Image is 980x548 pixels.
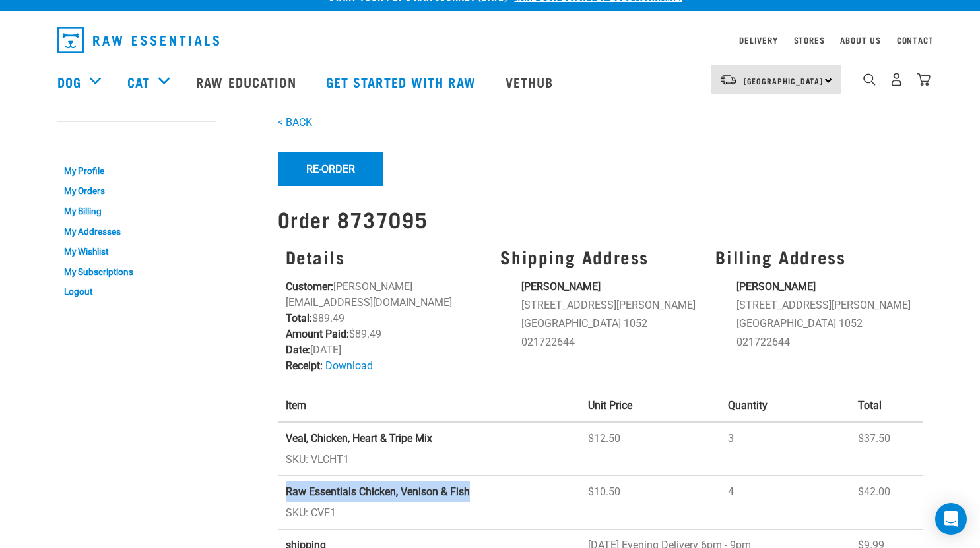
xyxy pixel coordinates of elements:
a: My Subscriptions [57,262,216,282]
a: About Us [840,38,880,42]
li: [GEOGRAPHIC_DATA] 1052 [521,316,700,332]
strong: Amount Paid: [286,328,349,340]
li: [STREET_ADDRESS][PERSON_NAME] [736,297,915,313]
a: My Billing [57,201,216,222]
li: 021722644 [736,334,915,350]
strong: Veal, Chicken, Heart & Tripe Mix [286,432,432,444]
td: 3 [720,422,850,476]
td: $37.50 [850,422,923,476]
img: van-moving.png [719,74,737,86]
td: $12.50 [580,422,721,476]
h1: Order 8737095 [278,207,923,231]
span: [GEOGRAPHIC_DATA] [744,78,824,83]
strong: Receipt: [286,359,323,372]
a: Cat [127,72,150,92]
a: Dog [57,72,81,92]
a: Stores [794,38,825,42]
strong: Customer: [286,280,333,293]
a: My Wishlist [57,241,216,262]
a: Contact [897,38,934,42]
li: [GEOGRAPHIC_DATA] 1052 [736,316,915,332]
strong: Total: [286,312,312,324]
td: $10.50 [580,476,721,530]
button: Re-Order [278,152,383,186]
th: Item [278,390,580,422]
a: Vethub [492,55,570,108]
td: 4 [720,476,850,530]
li: 021722644 [521,334,700,350]
td: $42.00 [850,476,923,530]
h3: Billing Address [715,247,915,267]
th: Total [850,390,923,422]
h3: Details [286,247,485,267]
img: user.png [890,73,903,86]
li: [STREET_ADDRESS][PERSON_NAME] [521,297,700,313]
a: My Orders [57,181,216,202]
a: Get started with Raw [313,55,492,108]
strong: Date: [286,344,310,356]
img: home-icon-1@2x.png [863,73,876,86]
img: home-icon@2x.png [917,73,931,86]
nav: dropdown navigation [47,22,934,59]
strong: [PERSON_NAME] [521,280,601,293]
a: Download [325,359,373,372]
td: SKU: VLCHT1 [278,422,580,476]
th: Quantity [720,390,850,422]
strong: [PERSON_NAME] [736,280,816,293]
strong: Raw Essentials Chicken, Venison & Fish [286,485,470,498]
h3: Shipping Address [500,247,700,267]
a: Raw Education [183,55,312,108]
a: Delivery [739,38,777,42]
a: My Profile [57,161,216,181]
a: Logout [57,282,216,302]
a: My Account [57,135,121,140]
td: SKU: CVF1 [278,476,580,530]
div: [PERSON_NAME][EMAIL_ADDRESS][DOMAIN_NAME] $89.49 $89.49 [DATE] [278,239,493,382]
a: My Addresses [57,222,216,242]
div: Open Intercom Messenger [935,503,967,535]
th: Unit Price [580,390,721,422]
a: < BACK [278,116,312,129]
img: Raw Essentials Logo [57,27,219,53]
